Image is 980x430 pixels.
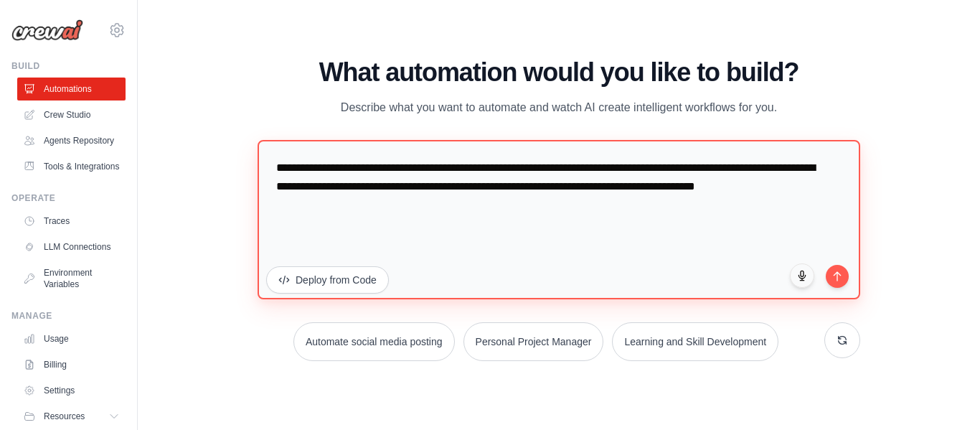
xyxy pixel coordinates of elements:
[17,379,126,402] a: Settings
[17,129,126,152] a: Agents Repository
[318,98,800,117] p: Describe what you want to automate and watch AI create intelligent workflows for you.
[258,58,860,87] h1: What automation would you like to build?
[17,327,126,350] a: Usage
[612,322,778,361] button: Learning and Skill Development
[17,78,126,101] a: Automations
[17,405,126,428] button: Resources
[17,103,126,126] a: Crew Studio
[266,266,389,294] button: Deploy from Code
[908,361,980,430] iframe: Chat Widget
[17,261,126,296] a: Environment Variables
[463,322,604,361] button: Personal Project Manager
[293,322,455,361] button: Automate social media posting
[44,411,85,422] span: Resources
[11,192,126,204] div: Operate
[17,210,126,233] a: Traces
[11,60,126,72] div: Build
[11,19,83,41] img: Logo
[11,310,126,322] div: Manage
[17,353,126,376] a: Billing
[17,155,126,178] a: Tools & Integrations
[17,235,126,258] a: LLM Connections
